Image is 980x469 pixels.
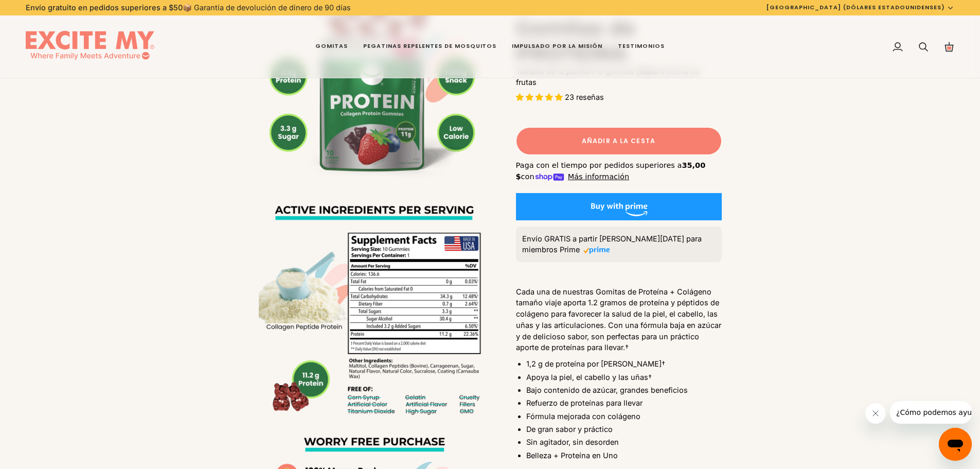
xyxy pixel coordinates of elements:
[512,42,602,50] font: Impulsado por la misión
[259,192,490,423] img: Gomitas de PROTEÍNA
[26,31,154,63] img: EMOCIONA MI®
[504,15,610,78] a: Impulsado por la misión
[526,359,665,368] font: 1,2 g de proteína por [PERSON_NAME]†
[516,287,721,352] font: Cada una de nuestras Gomitas de Proteína + Colágeno tamaño viaje aporta 1.2 gramos de proteína y ...
[618,42,665,50] font: Testimonios
[526,372,652,381] font: Apoya la piel, el cabello y las uñas†
[315,42,348,50] font: Gomitas
[308,15,355,78] a: Gomitas
[890,401,972,424] iframe: Mensaje de la compañía
[526,425,613,433] font: De gran sabor y práctico
[363,42,496,50] font: Pegatinas repelentes de mosquitos
[565,93,604,101] font: 23 reseñas
[582,136,655,145] font: añadir a la cesta
[355,15,504,78] a: Pegatinas repelentes de mosquitos
[516,127,722,155] button: añadir a la cesta
[759,3,962,12] button: [GEOGRAPHIC_DATA] (dólares estadounidenses)
[526,386,688,394] font: Bajo contenido de azúcar, grandes beneficios
[526,398,643,407] font: Refuerzo de proteínas para llevar
[526,451,618,460] font: Belleza + Proteína en Uno
[939,428,972,461] iframe: Botón para iniciar la ventana de mensajería
[26,3,183,12] font: Envío gratuito en pedidos superiores a $50
[516,93,565,101] span: 4,96 estrellas
[865,403,886,424] iframe: Mensaje de cierre
[183,3,351,12] font: 📦 Garantía de devolución de dinero de 90 días
[526,438,619,446] font: Sin agitador, sin desorden
[610,15,672,78] a: Testimonios
[526,412,640,421] font: Fórmula mejorada con colágeno
[6,7,116,15] font: ¿Cómo podemos ayudarte? 👋
[767,4,945,11] font: [GEOGRAPHIC_DATA] (dólares estadounidenses)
